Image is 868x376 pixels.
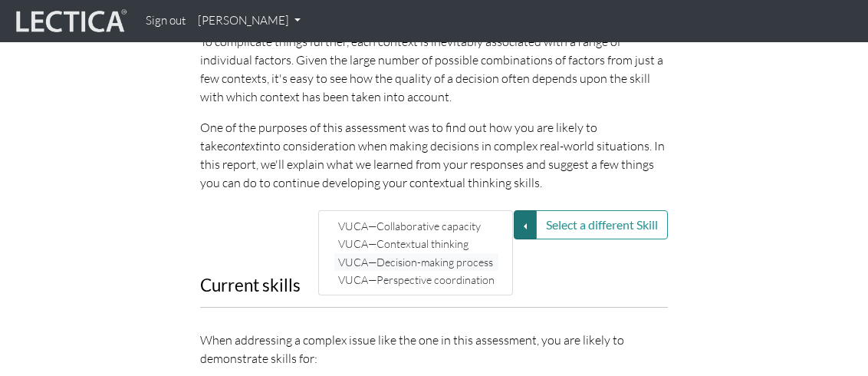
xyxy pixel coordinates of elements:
[140,6,192,36] a: Sign out
[334,235,498,252] a: VUCA—Contextual thinking
[200,276,668,295] h3: Current skills
[334,252,498,270] a: VUCA—Decision-making process
[200,331,668,368] p: When addressing a complex issue like the one in this assessment, you are likely to demonstrate sk...
[192,6,307,36] a: [PERSON_NAME]
[12,7,127,36] img: lecticalive
[334,271,498,289] a: VUCA—Perspective coordination
[334,217,498,235] a: VUCA—Collaborative capacity
[200,32,668,106] p: To complicate things further, each context is inevitably associated with a range of individual fa...
[223,138,259,153] em: context
[200,118,668,192] p: One of the purposes of this assessment was to find out how you are likely to take into considerat...
[536,210,668,239] button: Select a different Skill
